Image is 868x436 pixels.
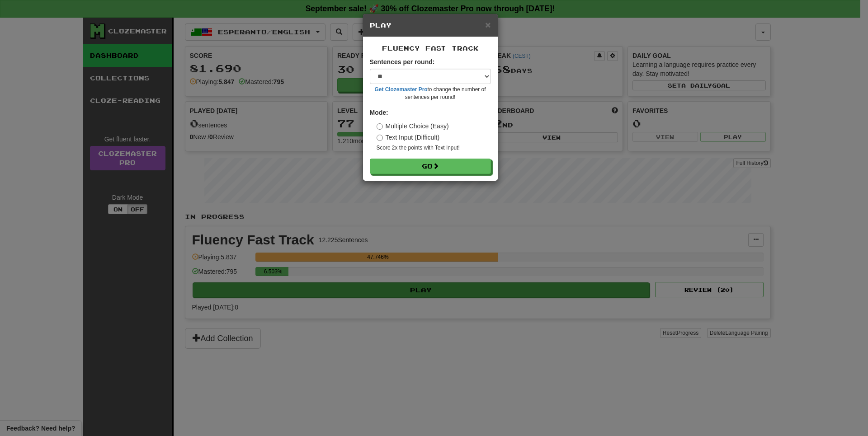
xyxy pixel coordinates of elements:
strong: Mode: [370,109,388,116]
button: Close [485,20,491,29]
a: Get Clozemaster Pro [375,86,428,93]
span: × [485,19,491,30]
label: Sentences per round: [370,57,435,66]
span: Fluency Fast Track [382,44,479,52]
input: Text Input (Difficult) [377,135,383,141]
input: Multiple Choice (Easy) [377,123,383,130]
h5: Play [370,21,491,30]
small: to change the number of sentences per round! [370,86,491,101]
label: Text Input (Difficult) [377,133,440,142]
small: Score 2x the points with Text Input ! [377,144,491,152]
label: Multiple Choice (Easy) [377,122,449,131]
button: Go [370,159,491,174]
